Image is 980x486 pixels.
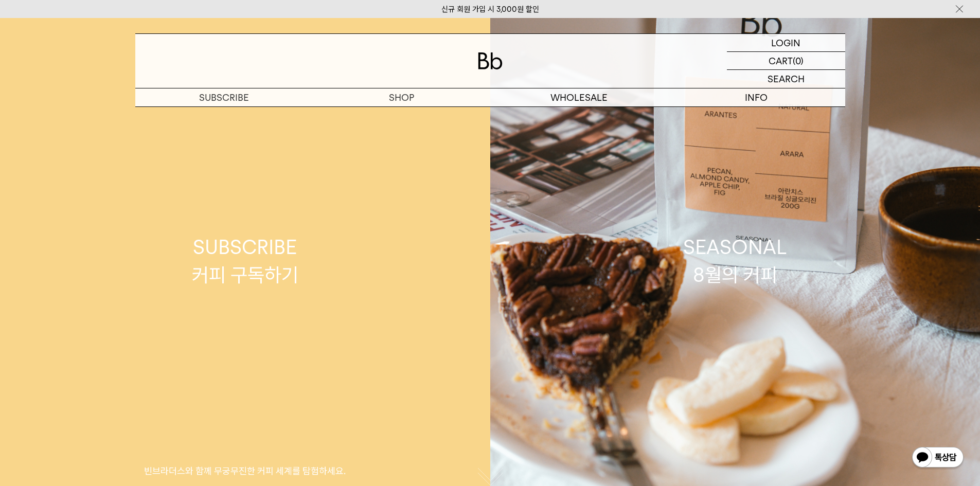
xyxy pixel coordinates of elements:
[727,52,845,70] a: CART (0)
[192,233,298,288] div: SUBSCRIBE 커피 구독하기
[683,233,787,288] div: SEASONAL 8월의 커피
[490,88,668,106] p: WHOLESALE
[313,88,490,106] a: SHOP
[911,446,965,471] img: 카카오톡 채널 1:1 채팅 버튼
[768,70,805,88] p: SEARCH
[441,5,539,14] a: 신규 회원 가입 시 3,000원 할인
[668,88,845,106] p: INFO
[135,88,313,106] a: SUBSCRIBE
[727,34,845,52] a: LOGIN
[769,52,793,69] p: CART
[771,34,800,51] p: LOGIN
[793,52,804,69] p: (0)
[478,52,503,69] img: 로고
